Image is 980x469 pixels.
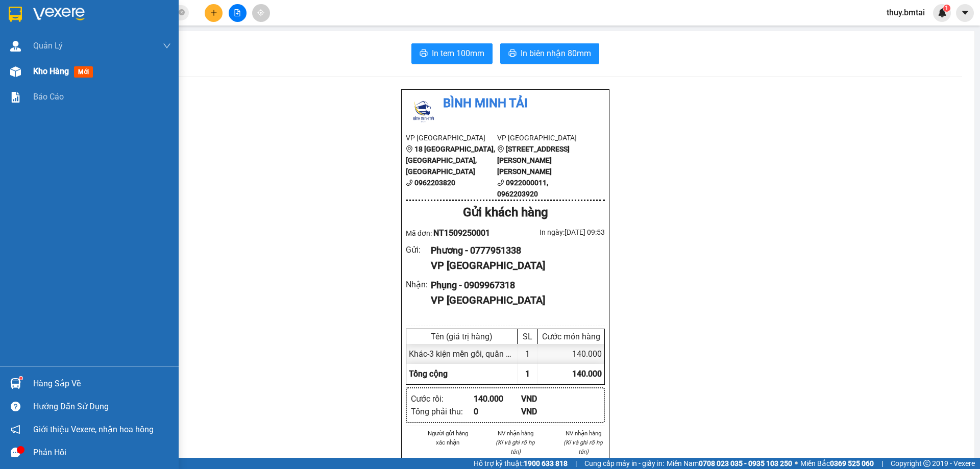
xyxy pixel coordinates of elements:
[961,8,970,17] span: caret-down
[561,429,605,438] li: NV nhận hàng
[119,9,191,21] div: Quận 1
[11,448,20,457] span: message
[406,227,505,239] div: Mã đơn:
[541,332,602,341] div: Cước món hàng
[74,66,93,78] span: mới
[474,392,521,405] div: 140.000
[474,458,568,469] span: Hỗ trợ kỹ thuật:
[497,132,589,143] li: VP [GEOGRAPHIC_DATA]
[521,47,591,60] span: In biên nhận 80mm
[33,66,69,76] span: Kho hàng
[414,179,455,187] b: 0962203820
[406,94,442,130] img: logo.jpg
[699,459,792,467] strong: 0708 023 035 - 0935 103 250
[431,292,597,308] div: VP [GEOGRAPHIC_DATA]
[943,5,950,12] sup: 1
[8,64,114,77] div: 140.000
[257,9,264,16] span: aim
[210,9,217,16] span: plus
[497,179,548,198] b: 0922000011, 0962203920
[406,94,605,113] li: Bình Minh Tải
[179,8,185,18] span: close-circle
[10,378,21,389] img: warehouse-icon
[795,461,798,465] span: ⚪️
[923,460,930,467] span: copyright
[9,7,22,22] img: logo-vxr
[409,332,514,341] div: Tên (giá trị hàng)
[563,439,603,455] i: (Kí và ghi rõ họ tên)
[406,179,413,186] span: phone
[252,4,270,22] button: aim
[572,369,602,379] span: 140.000
[406,132,497,143] li: VP [GEOGRAPHIC_DATA]
[945,5,948,12] span: 1
[8,65,23,76] span: CR :
[524,459,568,467] strong: 1900 633 818
[11,402,20,411] span: question-circle
[500,43,599,64] button: printerIn biên nhận 80mm
[667,458,792,469] span: Miền Nam
[10,41,21,52] img: warehouse-icon
[956,4,974,22] button: caret-down
[406,243,431,256] div: Gửi :
[508,49,517,59] span: printer
[229,4,247,22] button: file-add
[33,399,171,414] div: Hướng dẫn sử dụng
[432,47,484,60] span: In tem 100mm
[9,32,112,44] div: Phương
[406,145,495,176] b: 18 [GEOGRAPHIC_DATA], [GEOGRAPHIC_DATA], [GEOGRAPHIC_DATA]
[505,227,605,238] div: In ngày: [DATE] 09:53
[878,6,933,19] span: thuy.bmtai
[800,458,874,469] span: Miền Bắc
[409,349,527,359] span: Khác - 3 kiện mền gối, quần áo (0)
[119,21,191,33] div: Phụng
[520,332,535,341] div: SL
[521,392,569,405] div: VND
[19,377,22,380] sup: 1
[119,10,144,20] span: Nhận:
[411,392,474,405] div: Cước rồi :
[426,429,470,447] li: Người gửi hàng xác nhận
[584,458,664,469] span: Cung cấp máy in - giấy in:
[11,425,20,434] span: notification
[179,9,185,15] span: close-circle
[9,9,112,32] div: [GEOGRAPHIC_DATA]
[497,145,570,176] b: [STREET_ADDRESS][PERSON_NAME][PERSON_NAME]
[163,42,171,50] span: down
[33,90,64,103] span: Báo cáo
[881,458,883,469] span: |
[525,369,530,379] span: 1
[411,405,474,418] div: Tổng phải thu :
[33,39,63,52] span: Quản Lý
[406,278,431,291] div: Nhận :
[10,66,21,77] img: warehouse-icon
[10,92,21,103] img: solution-icon
[938,8,947,17] img: icon-new-feature
[431,278,597,292] div: Phụng - 0909967318
[420,49,428,59] span: printer
[33,445,171,460] div: Phản hồi
[9,9,24,19] span: Gửi:
[119,33,191,47] div: 0909967318
[433,228,490,238] span: NT1509250001
[496,439,535,455] i: (Kí và ghi rõ họ tên)
[33,376,171,391] div: Hàng sắp về
[538,344,604,364] div: 140.000
[518,344,538,364] div: 1
[431,258,597,274] div: VP [GEOGRAPHIC_DATA]
[431,243,597,258] div: Phương - 0777951338
[830,459,874,467] strong: 0369 525 060
[409,369,448,379] span: Tổng cộng
[406,145,413,153] span: environment
[234,9,241,16] span: file-add
[497,179,504,186] span: phone
[575,458,577,469] span: |
[205,4,223,22] button: plus
[497,145,504,153] span: environment
[33,423,154,436] span: Giới thiệu Vexere, nhận hoa hồng
[9,44,112,58] div: 0777951338
[406,203,605,223] div: Gửi khách hàng
[411,43,493,64] button: printerIn tem 100mm
[521,405,569,418] div: VND
[474,405,521,418] div: 0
